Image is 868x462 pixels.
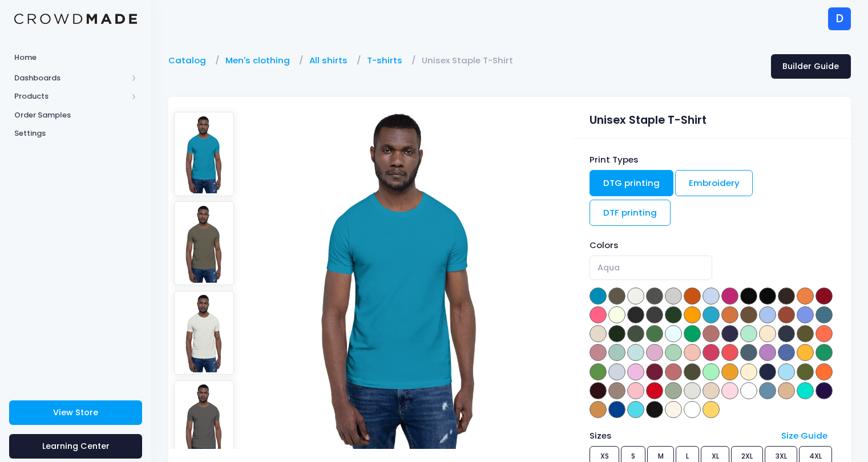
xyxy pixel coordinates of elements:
[828,7,851,30] div: D
[590,256,712,280] span: Aqua
[9,434,142,459] a: Learning Center
[14,91,127,102] span: Products
[590,239,834,252] div: Colors
[590,107,834,129] div: Unisex Staple T-Shirt
[781,429,827,441] a: Size Guide
[9,400,142,425] a: View Store
[14,52,137,63] span: Home
[675,170,753,196] a: Embroidery
[42,440,110,452] span: Learning Center
[597,262,620,274] span: Aqua
[590,153,834,166] div: Print Types
[584,429,776,442] div: Sizes
[14,72,127,84] span: Dashboards
[225,54,296,67] a: Men's clothing
[14,128,137,139] span: Settings
[590,200,671,226] a: DTF printing
[168,54,212,67] a: Catalog
[14,14,137,25] img: Logo
[367,54,408,67] a: T-shirts
[771,54,851,79] a: Builder Guide
[590,170,673,196] a: DTG printing
[14,110,137,121] span: Order Samples
[422,54,519,67] a: Unisex Staple T-Shirt
[309,54,353,67] a: All shirts
[53,407,98,418] span: View Store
